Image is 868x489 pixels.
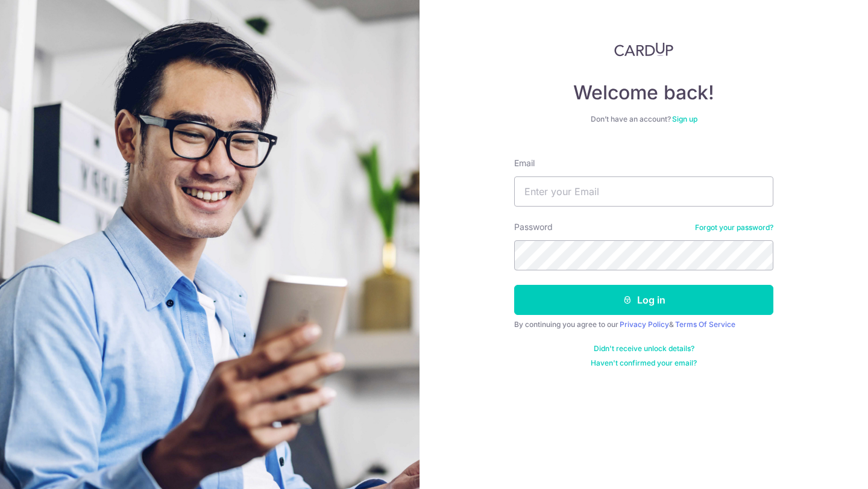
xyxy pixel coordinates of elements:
[514,285,773,315] button: Log in
[514,157,535,169] label: Email
[591,358,697,368] a: Haven't confirmed your email?
[675,320,735,329] a: Terms Of Service
[514,320,773,329] div: By continuing you agree to our &
[695,223,773,232] a: Forgot your password?
[514,114,773,124] div: Don’t have an account?
[514,176,773,207] input: Enter your Email
[620,320,669,329] a: Privacy Policy
[514,221,553,233] label: Password
[514,81,773,105] h4: Welcome back!
[614,42,673,57] img: CardUp Logo
[594,344,694,354] a: Didn't receive unlock details?
[672,114,697,123] a: Sign up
